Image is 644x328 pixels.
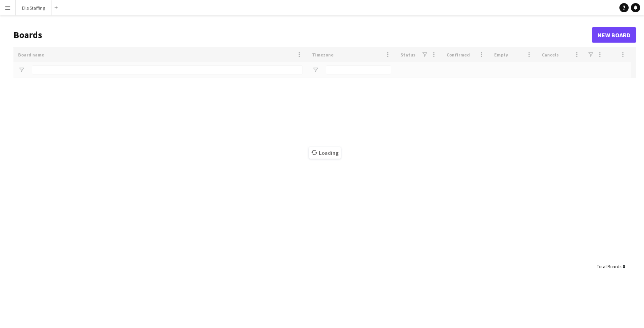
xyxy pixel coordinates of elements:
span: Total Boards [597,263,621,269]
h1: Boards [13,29,592,41]
span: 0 [622,263,625,269]
span: Loading [309,147,341,159]
div: : [597,259,625,274]
button: Elle Staffing [16,0,51,15]
a: New Board [592,27,636,43]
